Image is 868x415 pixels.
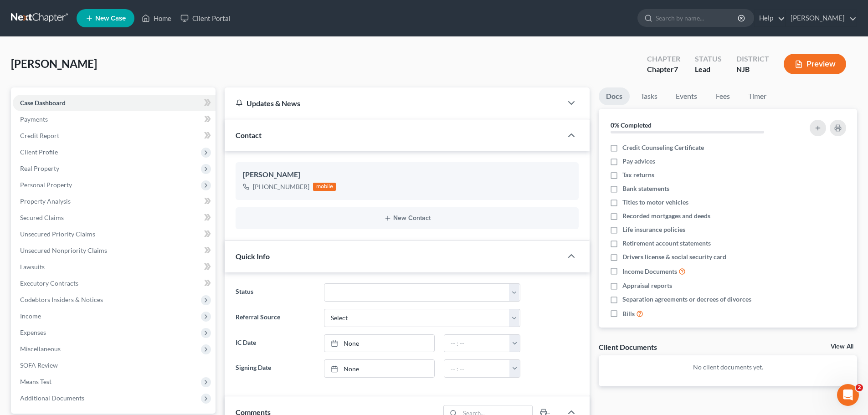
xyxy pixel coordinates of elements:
[20,361,58,369] span: SOFA Review
[444,360,510,377] input: -- : --
[20,197,71,205] span: Property Analysis
[622,143,704,152] span: Credit Counseling Certificate
[755,10,785,26] a: Help
[95,15,126,22] span: New Case
[236,252,270,261] span: Quick Info
[837,384,859,406] iframe: Intercom live chat
[622,252,726,261] span: Drivers license & social security card
[231,283,319,302] label: Status
[13,259,216,275] a: Lawsuits
[622,211,710,220] span: Recorded mortgages and deeds
[20,246,107,254] span: Unsecured Nonpriority Claims
[622,239,711,248] span: Retirement account statements
[668,87,704,105] a: Events
[20,99,66,107] span: Case Dashboard
[695,64,722,75] div: Lead
[231,334,319,353] label: IC Date
[622,295,751,304] span: Separation agreements or decrees of divorces
[13,226,216,242] a: Unsecured Priority Claims
[313,183,336,191] div: mobile
[236,131,262,139] span: Contact
[622,267,677,276] span: Income Documents
[656,10,739,26] input: Search by name...
[13,193,216,210] a: Property Analysis
[695,54,722,64] div: Status
[324,360,434,377] a: None
[20,296,103,303] span: Codebtors Insiders & Notices
[831,343,853,350] a: View All
[674,65,678,73] span: 7
[20,148,58,156] span: Client Profile
[622,198,688,207] span: Titles to motor vehicles
[137,10,176,26] a: Home
[13,357,216,374] a: SOFA Review
[20,263,45,271] span: Lawsuits
[20,115,48,123] span: Payments
[444,335,510,352] input: -- : --
[622,157,655,166] span: Pay advices
[622,281,672,290] span: Appraisal reports
[622,184,669,193] span: Bank statements
[20,345,61,353] span: Miscellaneous
[243,215,571,222] button: New Contact
[13,111,216,128] a: Payments
[736,54,769,64] div: District
[13,210,216,226] a: Secured Claims
[611,121,652,129] strong: 0% Completed
[253,182,309,191] div: [PHONE_NUMBER]
[741,87,774,105] a: Timer
[20,394,84,402] span: Additional Documents
[20,230,95,238] span: Unsecured Priority Claims
[243,169,571,180] div: [PERSON_NAME]
[324,335,434,352] a: None
[20,312,41,320] span: Income
[236,98,551,108] div: Updates & News
[647,54,680,64] div: Chapter
[599,87,630,105] a: Docs
[20,164,59,172] span: Real Property
[231,309,319,327] label: Referral Source
[20,279,78,287] span: Executory Contracts
[20,181,72,189] span: Personal Property
[176,10,235,26] a: Client Portal
[622,225,685,234] span: Life insurance policies
[599,342,657,352] div: Client Documents
[13,242,216,259] a: Unsecured Nonpriority Claims
[231,359,319,378] label: Signing Date
[13,128,216,144] a: Credit Report
[786,10,857,26] a: [PERSON_NAME]
[708,87,737,105] a: Fees
[20,214,64,221] span: Secured Claims
[20,132,59,139] span: Credit Report
[622,170,654,179] span: Tax returns
[736,64,769,75] div: NJB
[622,309,635,318] span: Bills
[11,57,97,70] span: [PERSON_NAME]
[647,64,680,75] div: Chapter
[20,328,46,336] span: Expenses
[606,363,850,372] p: No client documents yet.
[13,95,216,111] a: Case Dashboard
[856,384,863,391] span: 2
[633,87,665,105] a: Tasks
[20,378,51,385] span: Means Test
[13,275,216,292] a: Executory Contracts
[784,54,846,74] button: Preview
